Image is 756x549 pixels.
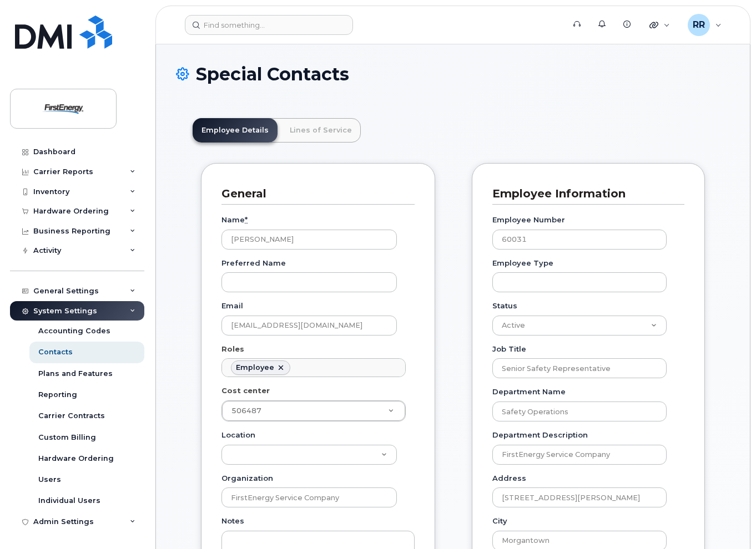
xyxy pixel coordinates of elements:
[231,406,261,415] span: 506487
[193,118,278,143] a: Employee Details
[281,118,361,143] a: Lines of Service
[492,301,517,311] label: Status
[492,387,566,397] label: Department Name
[492,516,507,526] label: City
[492,215,565,225] label: Employee Number
[492,473,526,484] label: Address
[221,344,244,354] label: Roles
[221,473,273,484] label: Organization
[221,258,286,268] label: Preferred Name
[236,363,274,372] div: Employee
[221,215,248,225] label: Name
[221,385,270,396] label: Cost center
[221,301,243,311] label: Email
[492,430,588,440] label: Department Description
[492,258,553,268] label: Employee Type
[221,430,255,440] label: Location
[176,64,730,84] h1: Special Contacts
[221,516,244,526] label: Notes
[492,344,526,354] label: Job Title
[245,215,248,224] abbr: required
[492,186,676,201] h3: Employee Information
[222,401,405,421] a: 506487
[221,186,406,201] h3: General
